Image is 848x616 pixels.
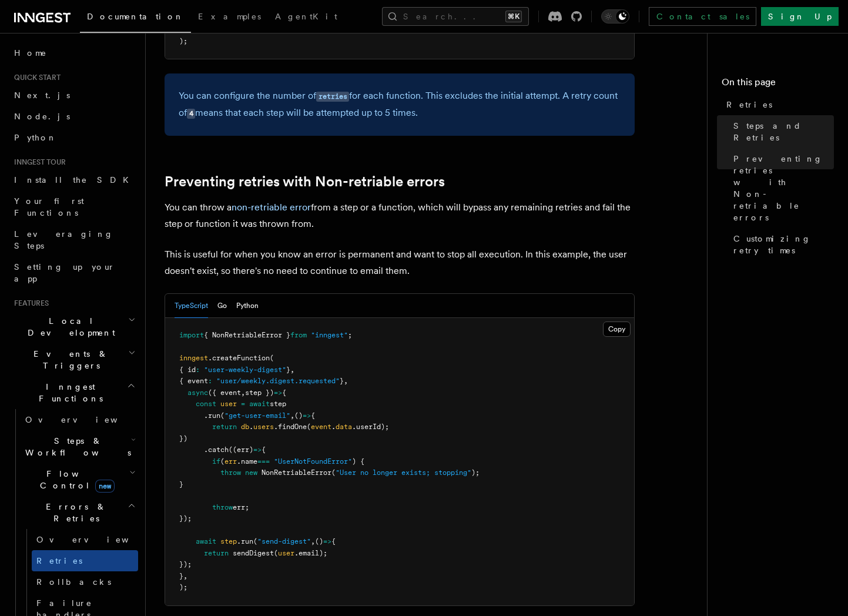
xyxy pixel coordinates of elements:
button: Inngest Functions [9,376,138,409]
span: .run [237,537,253,545]
span: . [249,423,253,431]
span: Events & Triggers [9,348,128,371]
span: step [270,400,286,408]
span: const [196,400,216,408]
span: = [241,400,245,408]
button: Events & Triggers [9,343,138,376]
span: === [257,457,270,466]
span: sendDigest [233,549,274,557]
span: } [286,366,290,374]
span: return [204,549,229,557]
a: Node.js [9,106,138,127]
span: ( [307,423,311,431]
span: event [311,423,331,431]
span: Steps & Workflows [21,435,131,458]
span: Features [9,299,49,308]
span: "send-digest" [257,537,311,545]
span: "User no longer exists; stopping" [336,468,471,477]
a: retries [316,90,349,101]
span: .catch [204,446,229,454]
span: Setting up your app [14,262,115,283]
a: Preventing retries with Non-retriable errors [729,148,834,228]
span: Retries [36,556,82,565]
span: Examples [198,12,261,21]
span: , [183,572,187,580]
span: Quick start [9,73,61,82]
button: Copy [603,322,631,337]
a: Python [9,127,138,148]
a: Steps and Retries [729,115,834,148]
span: ((err) [229,446,253,454]
span: ( [253,537,257,545]
span: .run [204,411,220,420]
span: => [274,389,282,397]
span: } [179,572,183,580]
span: Node.js [14,112,70,121]
span: throw [220,468,241,477]
span: ({ event [208,389,241,397]
a: Examples [191,4,268,32]
span: err; [233,503,249,511]
span: Install the SDK [14,175,136,185]
span: : [208,377,212,385]
a: Customizing retry times [729,228,834,261]
kbd: ⌘K [505,11,522,22]
span: new [245,468,257,477]
a: Overview [21,409,138,430]
button: Local Development [9,310,138,343]
button: Toggle dark mode [601,9,629,24]
span: step [220,537,237,545]
p: You can configure the number of for each function. This excludes the initial attempt. A retry cou... [179,88,621,122]
span: user [278,549,294,557]
span: Documentation [87,12,184,21]
span: from [290,331,307,339]
span: { [262,446,266,454]
span: { NonRetriableError } [204,331,290,339]
span: => [303,411,311,420]
span: } [179,480,183,488]
span: ( [220,411,224,420]
span: Rollbacks [36,577,111,587]
p: This is useful for when you know an error is permanent and want to stop all execution. In this ex... [165,246,635,279]
a: Contact sales [649,7,756,26]
span: "get-user-email" [224,411,290,420]
span: .createFunction [208,354,270,362]
a: Preventing retries with Non-retriable errors [165,173,445,190]
a: non-retriable error [232,202,311,213]
button: Search...⌘K [382,7,529,26]
h4: On this page [722,75,834,94]
span: inngest [179,354,208,362]
span: Inngest tour [9,158,66,167]
span: Flow Control [21,468,129,491]
a: Retries [722,94,834,115]
button: Errors & Retries [21,496,138,529]
a: AgentKit [268,4,344,32]
span: Overview [36,535,157,544]
span: Local Development [9,315,128,339]
span: ( [274,549,278,557]
span: .findOne [274,423,307,431]
button: Python [236,294,259,318]
span: ); [471,468,480,477]
a: Setting up your app [9,256,138,289]
span: return [212,423,237,431]
span: { [311,411,315,420]
span: Errors & Retries [21,501,128,524]
span: "UserNotFoundError" [274,457,352,466]
span: }); [179,560,192,568]
span: .name [237,457,257,466]
span: db [241,423,249,431]
span: , [311,537,315,545]
span: Retries [726,99,772,111]
a: Documentation [80,4,191,33]
button: Go [217,294,227,318]
span: . [331,423,336,431]
span: , [344,377,348,385]
p: You can throw a from a step or a function, which will bypass any remaining retries and fail the s... [165,199,635,232]
span: ); [179,37,187,45]
a: Overview [32,529,138,550]
span: { [282,389,286,397]
span: user [220,400,237,408]
span: , [290,366,294,374]
span: "inngest" [311,331,348,339]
